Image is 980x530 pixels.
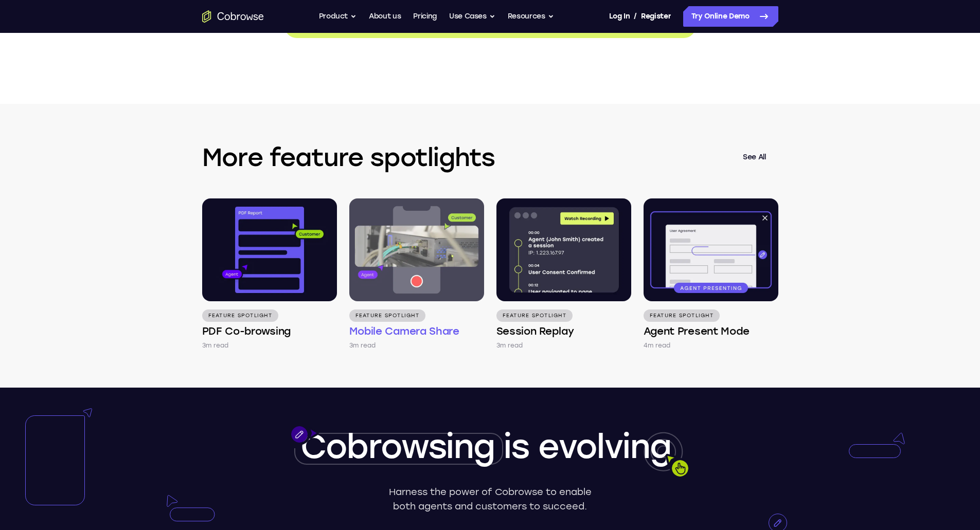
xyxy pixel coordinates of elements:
[508,6,554,27] button: Resources
[634,10,637,23] span: /
[349,198,484,351] a: Feature Spotlight Mobile Camera Share 3m read
[349,340,376,351] p: 3m read
[369,6,401,27] a: About us
[319,6,357,27] button: Product
[683,6,778,27] a: Try Online Demo
[496,340,523,351] p: 3m read
[202,309,278,322] p: Feature Spotlight
[496,309,573,322] p: Feature Spotlight
[538,427,671,466] span: evolving
[496,198,631,301] img: Session Replay
[644,198,778,301] img: Agent Present Mode
[202,324,291,338] h4: PDF Co-browsing
[413,6,437,27] a: Pricing
[385,485,595,514] p: Harness the power of Cobrowse to enable both agents and customers to succeed.
[349,324,459,338] h4: Mobile Camera Share
[349,198,484,301] img: Mobile Camera Share
[349,309,425,322] p: Feature Spotlight
[300,427,495,466] span: Cobrowsing
[202,198,337,301] img: PDF Co-browsing
[730,145,778,170] a: See All
[202,340,229,351] p: 3m read
[496,324,574,338] h4: Session Replay
[644,324,750,338] h4: Agent Present Mode
[644,309,720,322] p: Feature Spotlight
[202,10,264,23] a: Go to the home page
[202,141,730,174] h3: More feature spotlights
[644,340,671,351] p: 4m read
[609,6,630,27] a: Log In
[644,198,778,351] a: Feature Spotlight Agent Present Mode 4m read
[641,6,671,27] a: Register
[449,6,495,27] button: Use Cases
[202,198,337,351] a: Feature Spotlight PDF Co-browsing 3m read
[496,198,631,351] a: Feature Spotlight Session Replay 3m read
